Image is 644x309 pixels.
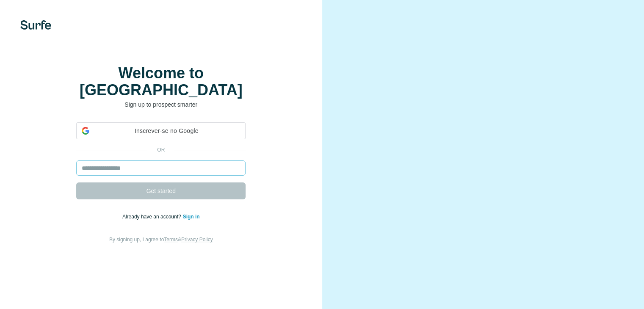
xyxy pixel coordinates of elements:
span: Already have an account? [122,214,183,220]
p: Sign up to prospect smarter [76,100,246,109]
a: Terms [164,237,178,243]
a: Sign in [183,214,200,220]
iframe: Botão "Fazer login com o Google" [72,138,250,157]
img: Surfe's logo [20,20,51,30]
div: Inscrever-se no Google [76,122,246,139]
h1: Welcome to [GEOGRAPHIC_DATA] [76,65,246,99]
span: Inscrever-se no Google [93,127,240,135]
a: Privacy Policy [181,237,213,243]
span: By signing up, I agree to & [109,237,213,243]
